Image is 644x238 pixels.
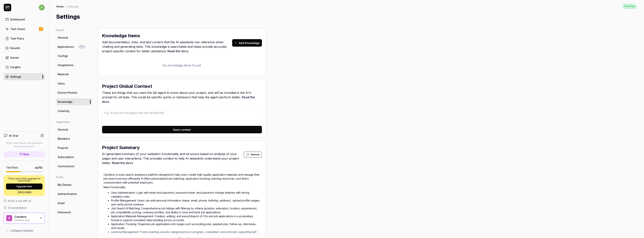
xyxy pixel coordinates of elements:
[14,215,37,219] div: Candeno
[4,206,45,210] a: Documentation
[58,100,72,104] span: Knowledge
[10,229,34,233] span: Collapse Sidebar
[8,206,27,210] span: Documentation
[56,181,92,188] a: My Details
[167,49,189,53] a: Read the docs
[56,135,92,142] a: Members
[8,199,31,203] span: Book a call with us
[4,44,45,52] a: Results
[104,185,260,189] p: Main Functionality
[58,164,74,168] span: Connections
[56,176,92,179] div: Profile
[56,163,92,170] a: Connections
[58,81,65,85] span: Inbox
[4,73,45,80] a: Settings
[4,63,45,71] a: Insights
[102,152,244,165] span: AI-generated summary of your website's functionality and structure based on analysis of your page...
[102,63,262,68] p: No knowledge items found.
[102,126,262,133] button: Save context
[14,218,37,221] div: Candeno App
[56,28,92,32] div: Project
[56,89,92,96] a: Device Presets
[111,222,260,230] li: Application Tracking: Organizes job applications into stages such as exciting jobs, applied jobs,...
[10,75,21,79] div: Settings
[10,46,20,50] div: Results
[4,54,45,61] a: Issues
[4,199,45,203] a: Book a call with us
[10,27,25,31] div: Test Cases
[58,63,74,67] span: Integrations
[56,154,92,160] a: Subscription
[623,4,637,9] button: Free Plan
[56,200,92,207] a: Email
[56,43,92,50] a: ApplicationsBeta
[111,206,260,214] li: Job Search & Matching: Comprehensive job listings with filtering by criteria (position, education...
[10,56,19,60] div: Issues
[102,90,262,104] span: These are things that you want the QA agent to know about your project, and will be included in t...
[4,16,45,23] a: Dashboard
[4,35,45,42] a: Test Plans
[58,45,74,49] span: Applications
[102,32,140,39] h2: Knowledge Items
[58,137,70,141] span: Members
[39,4,45,11] button: f
[58,155,74,159] span: Subscription
[56,209,92,216] a: Password
[58,201,65,205] span: Email
[58,210,71,214] span: Password
[56,4,64,8] a: Home
[56,107,92,114] a: Crawling
[102,40,232,53] span: Add documentation, links, and text content that the AI assistants can reference when chatting and...
[102,144,140,151] h2: Project Summary
[58,72,69,76] span: Network
[39,4,45,10] span: f
[6,215,12,221] span: C
[4,151,45,157] a: New
[111,191,260,198] li: User Authentication: Login with email and password, password reset, and password change features ...
[10,65,21,69] div: Insights
[56,98,92,105] a: Knowledge
[56,190,92,197] a: Authentication
[56,80,92,87] a: Inbox
[58,183,72,187] span: My Details
[4,141,45,148] p: Start a new chat to ask questions about your project
[56,144,92,151] a: Projects
[102,83,152,90] h2: Project Global Context
[6,190,42,194] a: Talk to Sales
[4,213,45,224] button: CCandenoCandeno App
[58,146,68,150] span: Projects
[56,62,92,69] a: Integrations
[112,161,133,165] a: Read the docs
[10,17,25,21] div: Dashboard
[23,152,29,156] span: New
[251,153,259,156] span: Refresh
[10,37,24,40] div: Test Plans
[56,34,92,41] a: General
[111,214,260,222] li: Application Materials Management: Creation, editing, and export/import of CVs and job application...
[58,36,68,40] span: General
[6,178,42,182] p: This is just a trial, upgrade for more tests!
[4,227,45,234] button: Collapse Sidebar
[68,4,78,8] div: Settings
[79,45,85,48] span: Beta
[9,134,18,138] h4: AI Chat
[6,166,18,169] h5: Test Runs
[104,173,260,184] p: Candeno is a job search assistance platform designed to help users create high-quality applicatio...
[35,166,42,170] span: 4 of 10
[58,109,69,113] span: Crawling
[58,54,68,58] span: Configs
[56,71,92,78] a: Network
[56,120,92,124] div: Organization
[56,126,92,133] a: General
[4,25,45,33] a: Test Cases
[111,230,260,238] li: Learning Management: Tracks learning courses categorized as in progress, completed, and archived,...
[58,128,68,131] span: General
[58,192,77,196] span: Authentication
[56,52,92,59] a: Configs
[232,39,262,47] button: Add Knowledge
[6,184,42,190] button: Upgrade Now
[244,152,262,158] button: Refresh
[56,13,80,21] h1: Settings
